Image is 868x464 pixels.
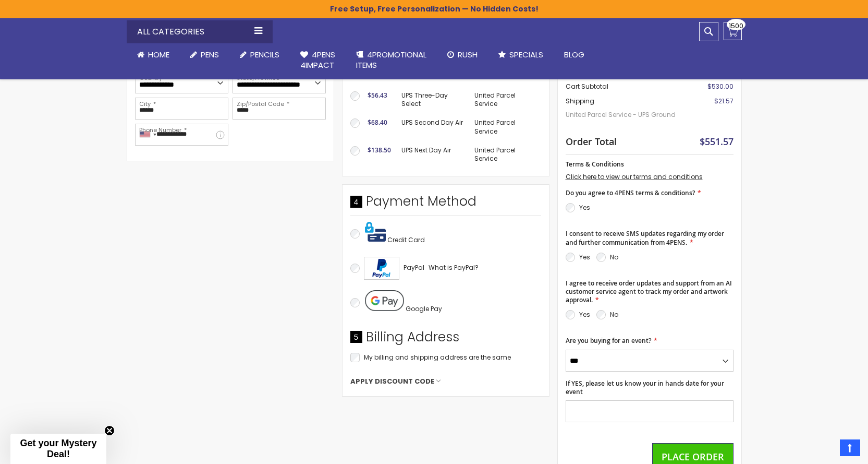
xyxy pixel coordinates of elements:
[406,304,442,313] span: Google Pay
[10,434,106,464] div: Get your Mystery Deal!Close teaser
[201,49,219,60] span: Pens
[469,86,541,113] td: United Parcel Service
[368,118,387,127] span: $68.40
[566,134,617,148] strong: Order Total
[610,253,618,261] label: No
[579,203,590,212] label: Yes
[396,141,470,168] td: UPS Next Day Air
[840,439,860,456] a: Top
[364,353,511,362] span: My billing and shipping address are the same
[290,43,346,77] a: 4Pens4impact
[429,263,479,272] span: What is PayPal?
[350,328,541,351] div: Billing Address
[356,49,426,70] span: 4PROMOTIONAL ITEMS
[396,86,470,113] td: UPS Three-Day Select
[364,257,399,280] img: Acceptance Mark
[20,438,96,459] span: Get your Mystery Deal!
[350,193,541,216] div: Payment Method
[104,425,115,436] button: Close teaser
[566,79,682,94] th: Cart Subtotal
[368,146,391,154] span: $138.50
[566,336,651,345] span: Are you buying for an event?
[300,49,335,70] span: 4Pens 4impact
[429,261,479,274] a: What is PayPal?
[566,160,624,169] span: Terms & Conditions
[554,43,595,66] a: Blog
[566,172,703,181] a: Click here to view our terms and conditions
[724,22,742,40] a: 1500
[346,43,437,77] a: 4PROMOTIONALITEMS
[404,263,424,272] span: PayPal
[566,279,732,304] span: I agree to receive order updates and support from an AI customer service agent to track my order ...
[365,290,404,311] img: Pay with Google Pay
[566,229,724,246] span: I consent to receive SMS updates regarding my order and further communication from 4PENS.
[469,141,541,168] td: United Parcel Service
[458,49,478,60] span: Rush
[729,21,743,31] span: 1500
[488,43,554,66] a: Specials
[714,97,733,105] span: $21.57
[707,82,733,91] span: $530.00
[566,379,724,396] span: If YES, please let us know your in hands date for your event
[148,49,169,60] span: Home
[387,235,425,244] span: Credit Card
[127,43,180,66] a: Home
[469,113,541,140] td: United Parcel Service
[700,135,733,148] span: $551.57
[579,310,590,319] label: Yes
[437,43,488,66] a: Rush
[564,49,584,60] span: Blog
[127,20,273,43] div: All Categories
[509,49,543,60] span: Specials
[396,113,470,140] td: UPS Second Day Air
[566,97,594,105] span: Shipping
[350,377,434,386] span: Apply Discount Code
[579,253,590,261] label: Yes
[566,105,682,124] span: United Parcel Service - UPS Ground
[365,221,386,242] img: Pay with credit card
[136,124,160,145] div: United States: +1
[662,450,724,463] span: Place Order
[610,310,618,319] label: No
[180,43,229,66] a: Pens
[229,43,290,66] a: Pencils
[250,49,279,60] span: Pencils
[368,91,387,100] span: $56.43
[566,188,695,197] span: Do you agree to 4PENS terms & conditions?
